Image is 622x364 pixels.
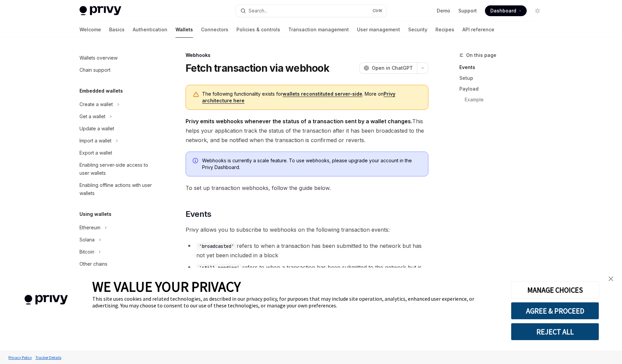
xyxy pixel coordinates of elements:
button: Open search [236,5,387,17]
button: Toggle Create a wallet section [74,98,160,110]
a: Demo [437,7,450,14]
div: Enabling server-side access to user wallets [79,161,156,177]
a: User management [357,22,400,38]
button: MANAGE CHOICES [511,281,599,299]
div: Other chains [79,260,107,268]
a: Wallets overview [74,52,160,64]
div: Solana [79,236,95,244]
a: close banner [604,272,618,286]
button: Toggle Import a wallet section [74,135,160,147]
h5: Using wallets [79,210,111,218]
span: Events [186,209,211,220]
button: Open in ChatGPT [359,62,417,74]
button: AGREE & PROCEED [511,302,599,320]
span: Open in ChatGPT [372,65,413,71]
button: Toggle Solana section [74,234,160,246]
li: refers to when a transaction has been submitted to the network but has not yet been included in a... [186,241,428,260]
span: Dashboard [490,7,516,14]
a: Connectors [201,22,228,38]
span: Ctrl K [372,8,383,13]
a: Privacy Policy [7,352,34,363]
code: 'broadcasted' [196,242,237,250]
a: Security [408,22,427,38]
div: Bitcoin [79,248,94,256]
img: close banner [609,276,613,281]
a: Tracker Details [34,352,63,363]
button: Toggle dark mode [532,5,543,16]
a: Example [459,94,548,105]
li: refers to when a transaction has been submitted to the network but is taking longer than expected... [186,263,428,291]
a: Update a wallet [74,123,160,135]
div: Update a wallet [79,125,114,133]
a: Export a wallet [74,147,160,159]
svg: Info [193,158,199,165]
a: Other chains [74,258,160,270]
h5: Embedded wallets [79,87,123,95]
div: Wallets overview [79,54,118,62]
a: Events [459,62,548,73]
a: Basics [109,22,125,38]
a: Payload [459,84,548,94]
span: Privy allows you to subscribe to webhooks on the following transaction events: [186,225,428,234]
a: Authentication [133,22,167,38]
span: The following functionality exists for . More on [202,91,421,104]
a: Transaction management [288,22,349,38]
div: Ethereum [79,224,100,232]
a: Recipes [435,22,454,38]
span: On this page [466,51,496,59]
a: Dashboard [485,5,527,16]
a: Wallets [175,22,193,38]
a: Enabling offline actions with user wallets [74,179,160,199]
span: To set up transaction webhooks, follow the guide below. [186,183,428,193]
a: API reference [462,22,494,38]
button: Toggle Bitcoin section [74,246,160,258]
div: Export a wallet [79,149,112,157]
a: Policies & controls [236,22,280,38]
a: Enabling server-side access to user wallets [74,159,160,179]
div: Import a wallet [79,137,111,145]
svg: Warning [193,91,199,98]
a: wallets reconstituted server-side [283,91,362,97]
span: This helps your application track the status of the transaction after it has been broadcasted to ... [186,117,428,145]
a: Setup [459,73,548,84]
a: Support [458,7,477,14]
span: WE VALUE YOUR PRIVACY [92,278,241,295]
img: light logo [79,6,121,15]
code: 'still_pending' [196,264,242,271]
div: Create a wallet [79,100,113,108]
strong: Privy emits webhooks whenever the status of a transaction sent by a wallet changes. [186,118,412,125]
button: Toggle Get a wallet section [74,110,160,123]
h1: Fetch transaction via webhook [186,62,329,74]
div: This site uses cookies and related technologies, as described in our privacy policy, for purposes... [92,295,501,309]
div: Get a wallet [79,112,105,121]
span: Webhooks is currently a scale feature. To use webhooks, please upgrade your account in the Privy ... [202,157,421,171]
div: Search... [249,7,267,15]
a: Chain support [74,64,160,76]
a: Welcome [79,22,101,38]
img: company logo [10,285,82,315]
div: Webhooks [186,52,428,59]
button: Toggle Ethereum section [74,222,160,234]
div: Enabling offline actions with user wallets [79,181,156,197]
div: Chain support [79,66,110,74]
button: REJECT ALL [511,323,599,340]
